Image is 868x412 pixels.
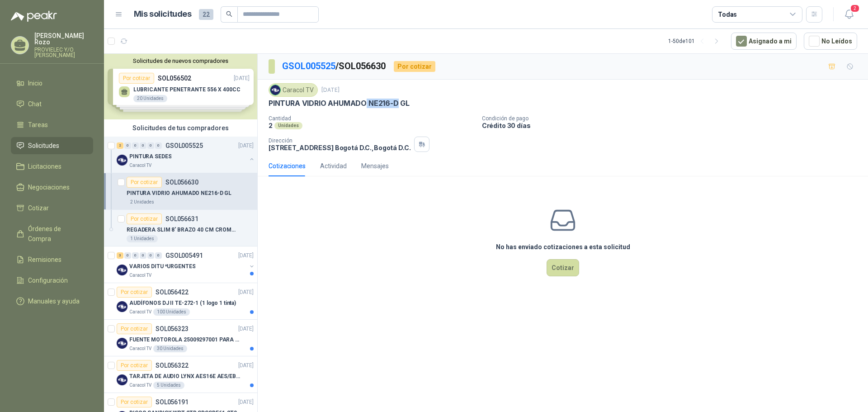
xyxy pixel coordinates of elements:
p: FUENTE MOTOROLA 25009297001 PARA EP450 [129,336,242,344]
span: Manuales y ayuda [28,296,80,306]
a: Negociaciones [11,179,93,196]
p: Dirección [269,137,410,144]
h3: No has enviado cotizaciones a esta solicitud [496,242,630,252]
button: 2 [841,6,857,23]
div: 100 Unidades [153,308,190,316]
p: GSOL005525 [165,142,203,149]
span: Negociaciones [28,182,70,192]
a: Configuración [11,272,93,289]
p: [DATE] [238,142,254,150]
p: SOL056631 [165,216,198,222]
button: Asignado a mi [731,33,797,50]
a: Por cotizarSOL056631REGADERA SLIM 8' BRAZO 40 CM CROMO 21ST60000201 Unidades [104,210,257,246]
div: Por cotizar [117,360,152,371]
p: [DATE] [238,288,254,297]
p: Caracol TV [129,272,151,279]
span: Configuración [28,275,68,285]
p: [STREET_ADDRESS] Bogotá D.C. , Bogotá D.C. [269,144,410,152]
span: search [226,11,232,17]
p: Crédito 30 días [482,122,864,129]
span: Chat [28,99,42,109]
p: Condición de pago [482,115,864,122]
p: Cantidad [269,115,475,122]
p: SOL056630 [165,179,198,185]
a: Por cotizarSOL056322[DATE] Company LogoTARJETA DE AUDIO LYNX AES16E AES/EBU PCICaracol TV5 Unidades [104,356,257,393]
div: Actividad [320,161,347,171]
h1: Mis solicitudes [134,8,192,21]
img: Company Logo [117,374,127,385]
p: SOL056323 [156,326,189,332]
div: Por cotizar [127,213,162,224]
a: Por cotizarSOL056422[DATE] Company LogoAUDÍFONOS DJ II TE-272-1 (1 logo 1 tinta)Caracol TV100 Uni... [104,283,257,320]
div: 0 [140,252,146,259]
p: [DATE] [238,398,254,407]
span: Tareas [28,120,48,130]
div: Por cotizar [394,61,435,72]
div: Unidades [274,122,302,129]
div: Mensajes [361,161,389,171]
p: [PERSON_NAME] Rozo [34,33,93,45]
div: Por cotizar [117,323,152,334]
a: Manuales y ayuda [11,293,93,310]
div: 2 [117,142,123,149]
a: Solicitudes [11,137,93,154]
p: PROVIELEC Y/O [PERSON_NAME] [34,47,93,58]
a: Licitaciones [11,158,93,175]
button: Cotizar [547,259,579,276]
div: 5 Unidades [153,382,184,389]
p: VARIOS DITU *URGENTES [129,262,195,271]
div: 1 Unidades [127,235,158,242]
div: Todas [718,9,737,19]
div: 0 [124,252,131,259]
a: Cotizar [11,199,93,217]
img: Company Logo [117,301,127,312]
div: Cotizaciones [269,161,306,171]
p: 2 [269,122,273,129]
div: Por cotizar [117,287,152,298]
div: 3 [117,252,123,259]
p: SOL056422 [156,289,189,295]
div: Solicitudes de nuevos compradoresPor cotizarSOL056502[DATE] LUBRICANTE PENETRANTE 556 X 400CC20 U... [104,54,257,119]
span: Cotizar [28,203,49,213]
div: 0 [147,142,154,149]
p: PINTURA VIDRIO AHUMADO NE216-D GL [269,99,410,108]
span: 22 [199,9,213,20]
div: 0 [132,252,139,259]
img: Company Logo [117,155,127,166]
p: [DATE] [238,251,254,260]
div: Caracol TV [269,83,318,97]
div: 30 Unidades [153,345,187,352]
span: Inicio [28,78,42,88]
span: 2 [850,4,860,13]
a: Remisiones [11,251,93,268]
a: Por cotizarSOL056323[DATE] Company LogoFUENTE MOTOROLA 25009297001 PARA EP450Caracol TV30 Unidades [104,320,257,356]
span: Remisiones [28,255,61,265]
a: 3 0 0 0 0 0 GSOL005491[DATE] Company LogoVARIOS DITU *URGENTESCaracol TV [117,250,255,279]
div: 2 Unidades [127,199,158,206]
p: [DATE] [238,361,254,370]
span: Licitaciones [28,161,61,171]
p: SOL056191 [156,399,189,405]
div: Solicitudes de tus compradores [104,119,257,137]
div: 0 [132,142,139,149]
p: PINTURA VIDRIO AHUMADO NE216-D GL [127,189,231,198]
img: Logo peakr [11,11,57,22]
p: SOL056322 [156,362,189,369]
p: Caracol TV [129,162,151,169]
p: AUDÍFONOS DJ II TE-272-1 (1 logo 1 tinta) [129,299,236,308]
p: / SOL056630 [282,59,387,73]
div: 0 [155,142,162,149]
p: PINTURA SEDES [129,152,171,161]
img: Company Logo [117,265,127,275]
div: 0 [147,252,154,259]
div: 0 [140,142,146,149]
p: [DATE] [321,86,340,95]
p: GSOL005491 [165,252,203,259]
p: TARJETA DE AUDIO LYNX AES16E AES/EBU PCI [129,372,242,381]
p: Caracol TV [129,308,151,316]
div: Por cotizar [127,177,162,188]
div: 0 [124,142,131,149]
div: 0 [155,252,162,259]
p: Caracol TV [129,345,151,352]
a: Por cotizarSOL056630PINTURA VIDRIO AHUMADO NE216-D GL2 Unidades [104,173,257,210]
